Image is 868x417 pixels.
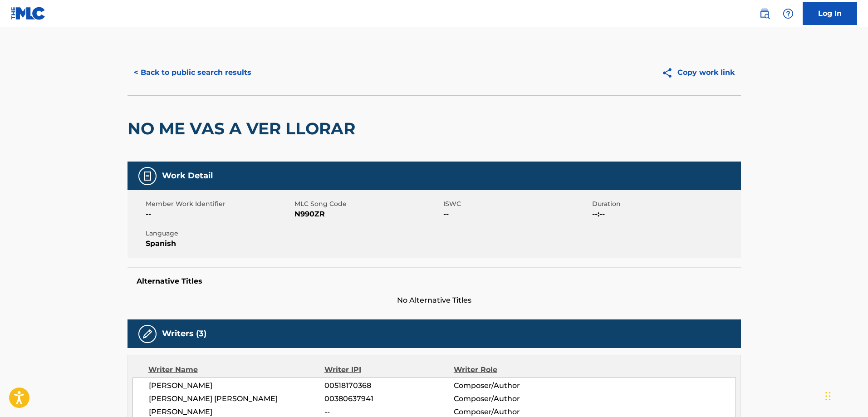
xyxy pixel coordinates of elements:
[146,238,292,249] span: Spanish
[803,2,857,25] a: Log In
[454,380,571,391] span: Composer/Author
[128,61,258,84] button: < Back to public search results
[149,380,325,391] span: [PERSON_NAME]
[162,171,213,181] h5: Work Detail
[294,199,441,209] span: MLC Song Code
[294,209,441,220] span: N990ZR
[662,67,677,78] img: Copy work link
[146,229,292,238] span: Language
[128,118,360,139] h2: NO ME VAS A VER LLORAR
[128,295,741,306] span: No Alternative Titles
[162,329,206,339] h5: Writers (3)
[592,209,739,220] span: --:--
[655,61,741,84] button: Copy work link
[454,364,571,375] div: Writer Role
[592,199,739,209] span: Duration
[149,393,325,404] span: [PERSON_NAME] [PERSON_NAME]
[443,209,590,220] span: --
[324,393,453,404] span: 00380637941
[783,8,794,19] img: help
[137,277,732,286] h5: Alternative Titles
[148,364,325,375] div: Writer Name
[443,199,590,209] span: ISWC
[755,5,774,23] a: Public Search
[146,199,292,209] span: Member Work Identifier
[759,8,770,19] img: search
[142,329,153,339] img: Writers
[324,364,454,375] div: Writer IPI
[324,380,453,391] span: 00518170368
[11,7,46,20] img: MLC Logo
[146,209,292,220] span: --
[779,5,797,23] div: Help
[454,393,571,404] span: Composer/Author
[142,171,153,182] img: Work Detail
[825,383,831,410] div: Drag
[823,373,868,417] iframe: Chat Widget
